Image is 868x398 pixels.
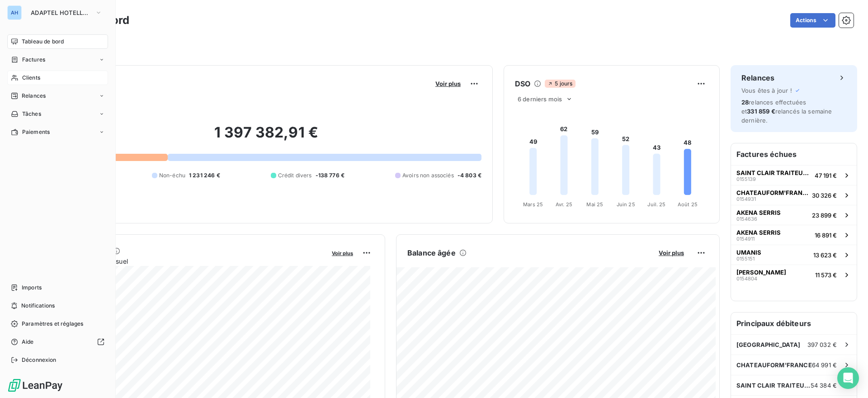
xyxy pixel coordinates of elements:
span: AKENA SERRIS [736,209,781,216]
span: 0154931 [736,196,756,202]
span: 11 573 € [815,271,837,279]
span: 331 859 € [747,108,775,115]
span: -4 803 € [458,171,481,180]
span: Relances [22,92,46,100]
h6: DSO [515,78,530,89]
span: CHATEAUFORM'FRANCE [736,361,812,369]
button: Voir plus [656,249,687,257]
span: ADAPTEL HOTELLERIE [31,9,91,16]
span: Non-échu [159,171,185,180]
span: UMANIS [736,249,761,256]
span: AKENA SERRIS [736,229,781,236]
button: AKENA SERRIS015491116 891 € [731,225,857,245]
button: UMANIS015515113 623 € [731,245,857,265]
span: 0154636 [736,216,757,222]
span: 0154804 [736,276,757,281]
button: [PERSON_NAME]015480411 573 € [731,265,857,284]
button: SAINT CLAIR TRAITEUR CUISINE015513947 191 € [731,165,857,185]
span: Crédit divers [278,171,312,180]
tspan: Juin 25 [617,201,635,208]
tspan: Avr. 25 [556,201,572,208]
tspan: Mai 25 [586,201,603,208]
button: CHATEAUFORM'FRANCE015493130 326 € [731,185,857,205]
span: 54 384 € [811,382,837,389]
span: SAINT CLAIR TRAITEUR CUISINE [736,169,811,176]
span: Imports [22,284,42,292]
a: Imports [7,280,108,295]
span: Voir plus [332,250,353,256]
button: Actions [790,13,835,28]
tspan: Mars 25 [523,201,543,208]
span: 0155139 [736,176,756,182]
span: Paiements [22,128,50,136]
span: Chiffre d'affaires mensuel [51,256,325,266]
span: 28 [741,99,749,106]
span: CHATEAUFORM'FRANCE [736,189,808,196]
span: 47 191 € [815,172,837,179]
a: Tâches [7,107,108,121]
h6: Factures échues [731,143,857,165]
span: Tableau de bord [22,38,64,46]
button: Voir plus [433,80,463,88]
img: Logo LeanPay [7,378,63,393]
span: 23 899 € [812,212,837,219]
a: Factures [7,52,108,67]
a: Paiements [7,125,108,139]
span: Notifications [21,302,55,310]
a: Aide [7,335,108,349]
span: Voir plus [659,249,684,256]
span: Clients [22,74,40,82]
tspan: Juil. 25 [647,201,665,208]
span: 397 032 € [807,341,837,348]
span: 30 326 € [812,192,837,199]
span: [GEOGRAPHIC_DATA] [736,341,801,348]
span: Aide [22,338,34,346]
a: Clients [7,71,108,85]
a: Tableau de bord [7,34,108,49]
span: Factures [22,56,45,64]
div: Open Intercom Messenger [837,367,859,389]
span: relances effectuées et relancés la semaine dernière. [741,99,832,124]
span: Avoirs non associés [402,171,454,180]
span: 5 jours [545,80,575,88]
span: SAINT CLAIR TRAITEUR CUISINE [736,382,811,389]
span: Tâches [22,110,41,118]
span: 1 231 246 € [189,171,220,180]
span: Paramètres et réglages [22,320,83,328]
span: Voir plus [435,80,461,87]
span: 64 991 € [812,361,837,369]
span: Vous êtes à jour ! [741,87,792,94]
h6: Principaux débiteurs [731,313,857,334]
span: 13 623 € [813,251,837,259]
a: Relances [7,89,108,103]
h6: Balance âgée [407,247,456,258]
button: Voir plus [329,249,356,257]
span: Déconnexion [22,356,57,364]
span: 6 derniers mois [518,95,562,103]
span: 0154911 [736,236,755,242]
span: -138 776 € [316,171,345,180]
h2: 1 397 382,91 € [51,123,481,151]
h6: Relances [741,72,774,83]
div: AH [7,5,22,20]
span: 16 891 € [815,232,837,239]
span: [PERSON_NAME] [736,269,786,276]
span: 0155151 [736,256,755,261]
button: AKENA SERRIS015463623 899 € [731,205,857,225]
a: Paramètres et réglages [7,317,108,331]
tspan: Août 25 [678,201,698,208]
